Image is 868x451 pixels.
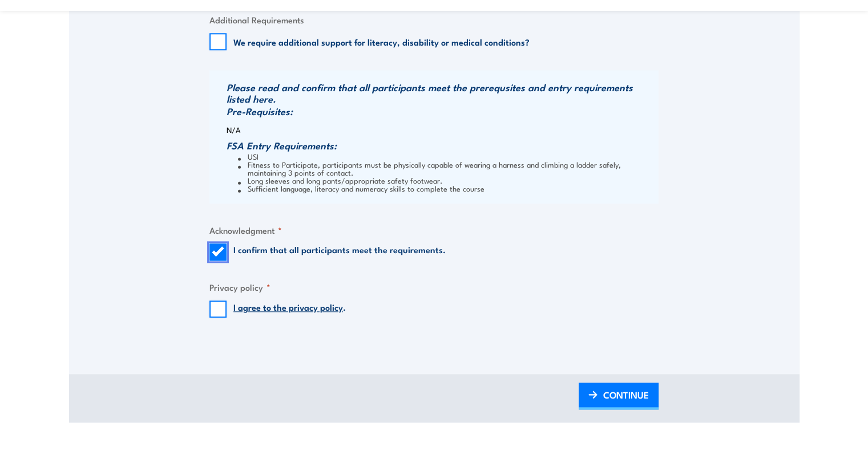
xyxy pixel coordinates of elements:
[227,105,656,117] h3: Pre-Requisites:
[227,125,656,134] p: N/A
[233,300,343,313] a: I agree to the privacy policy
[233,36,530,47] label: We require additional support for literacy, disability or medical conditions?
[603,380,649,410] span: CONTINUE
[238,160,656,176] li: Fitness to Participate, participants must be physically capable of wearing a harness and climbing...
[209,224,282,237] legend: Acknowledgment
[209,281,271,294] legend: Privacy policy
[238,184,656,192] li: Sufficient language, literacy and numeracy skills to complete the course
[233,300,346,318] label: .
[238,176,656,184] li: Long sleeves and long pants/appropriate safety footwear.
[238,152,656,160] li: USI
[227,140,656,151] h3: FSA Entry Requirements:
[227,82,656,104] h3: Please read and confirm that all participants meet the prerequsites and entry requirements listed...
[209,13,304,26] legend: Additional Requirements
[579,383,659,409] a: CONTINUE
[233,243,446,261] label: I confirm that all participants meet the requirements.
